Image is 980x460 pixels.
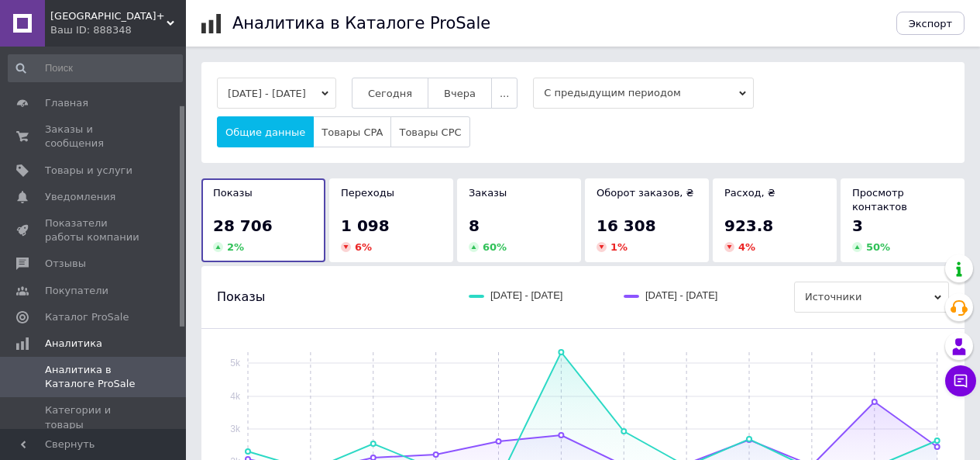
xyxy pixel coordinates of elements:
span: Товары и услуги [45,164,132,178]
span: Каталог ProSale [45,310,129,324]
span: С предыдущим периодом [533,78,754,109]
span: Оборот заказов, ₴ [597,187,694,199]
button: Чат с покупателем [945,365,976,396]
span: 28 706 [213,216,273,235]
span: Источники [794,282,949,313]
span: 6 % [355,241,372,253]
span: Сан Техно+ [50,9,167,23]
span: Товары CPC [399,126,461,138]
span: Переходы [341,187,394,199]
span: Расход, ₴ [724,187,775,199]
span: 4 % [738,241,755,253]
span: Просмотр контактов [852,187,907,213]
text: 3k [230,424,241,434]
button: Вчера [428,78,492,109]
button: Товары CPA [313,116,391,147]
span: 8 [469,216,480,235]
button: Общие данные [217,116,314,147]
span: Показы [213,187,253,199]
span: Показатели работы компании [45,216,143,244]
button: Товары CPC [390,116,469,147]
span: Показы [217,289,265,306]
span: Заказы и сообщения [45,123,143,150]
span: Общие данные [225,126,305,138]
span: Аналитика [45,337,102,351]
span: 1 098 [341,216,390,235]
span: Категории и товары [45,403,143,431]
button: [DATE] - [DATE] [217,78,336,109]
span: 60 % [483,241,507,253]
text: 5k [230,358,241,368]
span: 3 [852,216,863,235]
span: Сегодня [368,88,412,99]
button: Сегодня [352,78,428,109]
span: ... [500,88,509,99]
span: 1 % [610,241,628,253]
button: Экспорт [896,12,965,35]
span: Аналитика в Каталоге ProSale [45,363,143,391]
span: Вчера [444,88,476,99]
span: Экспорт [909,18,952,29]
span: Покупатели [45,284,108,298]
button: ... [491,78,518,109]
span: Уведомления [45,190,115,204]
span: 16 308 [597,216,656,235]
span: 2 % [227,241,244,253]
span: Товары CPA [322,126,383,138]
span: 923.8 [724,216,773,235]
span: Отзывы [45,257,86,271]
h1: Аналитика в Каталоге ProSale [232,14,490,33]
span: Главная [45,96,88,110]
span: 50 % [866,241,890,253]
div: Ваш ID: 888348 [50,23,186,37]
text: 4k [230,391,241,402]
span: Заказы [469,187,507,199]
input: Поиск [8,54,183,82]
